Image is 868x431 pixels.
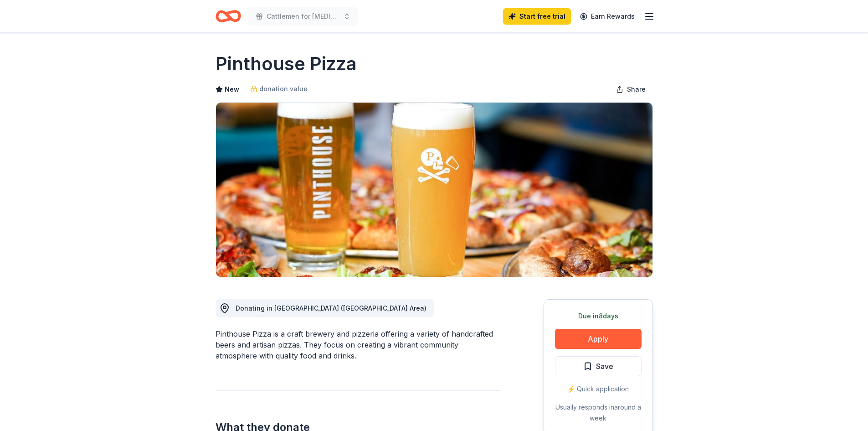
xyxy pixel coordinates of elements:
[259,83,308,94] span: donation value
[503,8,571,25] a: Start free trial
[555,329,642,349] button: Apply
[596,360,613,372] span: Save
[627,84,646,95] span: Share
[236,304,426,312] span: Donating in [GEOGRAPHIC_DATA] ([GEOGRAPHIC_DATA] Area)
[216,328,500,361] div: Pinthouse Pizza is a craft brewery and pizzeria offering a variety of handcrafted beers and artis...
[216,103,652,277] img: Image for Pinthouse Pizza
[555,356,642,376] button: Save
[216,51,357,77] h1: Pinthouse Pizza
[555,384,642,395] div: ⚡️ Quick application
[555,311,642,322] div: Due in 8 days
[267,11,339,22] span: Cattlemen for [MEDICAL_DATA] Research
[248,7,358,26] button: Cattlemen for [MEDICAL_DATA] Research
[609,80,653,99] button: Share
[250,83,308,94] a: donation value
[216,5,241,27] a: Home
[555,402,642,424] div: Usually responds in around a week
[575,8,640,25] a: Earn Rewards
[225,84,239,95] span: New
